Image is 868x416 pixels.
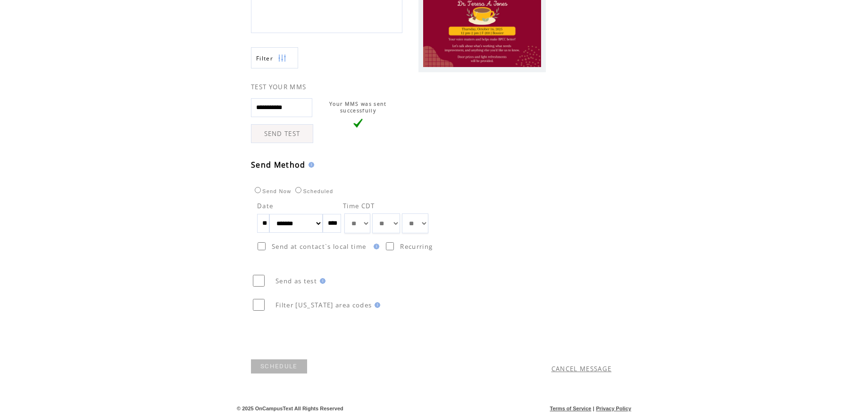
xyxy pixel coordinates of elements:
[343,202,375,210] span: Time CDT
[256,54,273,62] span: Show filters
[252,188,291,194] label: Send Now
[306,162,314,168] img: help.gif
[596,406,631,411] a: Privacy Policy
[329,101,387,114] span: Your MMS was sent successfully
[275,277,317,285] span: Send as test
[317,278,325,284] img: help.gif
[251,83,306,91] span: TEST YOUR MMS
[372,302,380,308] img: help.gif
[257,202,273,210] span: Date
[400,242,433,251] span: Recurring
[251,47,298,68] a: Filter
[295,187,301,193] input: Scheduled
[251,359,307,374] a: SCHEDULE
[278,48,286,69] img: filters.png
[550,406,592,411] a: Terms of Service
[551,365,612,373] a: CANCEL MESSAGE
[593,406,594,411] span: |
[293,188,333,194] label: Scheduled
[353,119,363,128] img: vLarge.png
[237,406,343,411] span: © 2025 OnCampusText All Rights Reserved
[272,242,366,251] span: Send at contact`s local time
[251,124,313,143] a: SEND TEST
[255,187,261,193] input: Send Now
[371,244,379,249] img: help.gif
[275,301,372,309] span: Filter [US_STATE] area codes
[251,160,306,170] span: Send Method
